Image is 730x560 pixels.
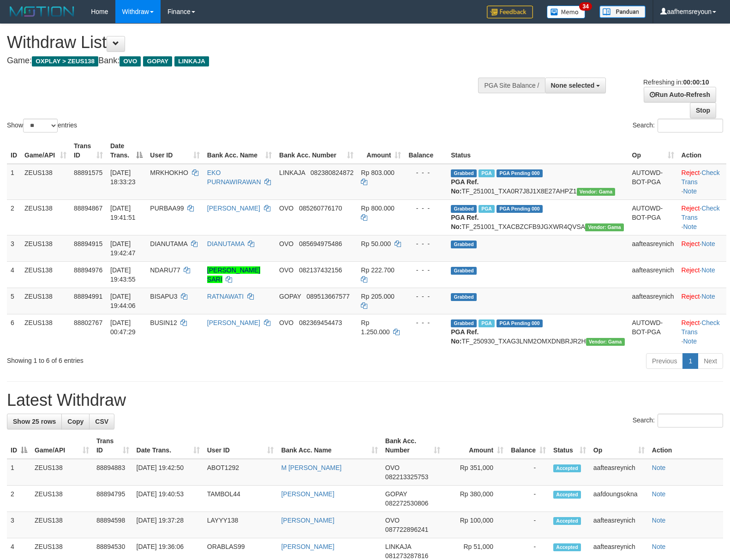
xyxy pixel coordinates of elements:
[31,459,93,486] td: ZEUS138
[382,433,444,459] th: Bank Acc. Number: activate to sort column ascending
[451,178,479,195] b: PGA Ref. No:
[678,314,726,349] td: · ·
[628,288,678,314] td: aafteasreynich
[590,459,648,486] td: aafteasreynich
[361,293,394,300] span: Rp 205.000
[682,319,720,336] a: Check Trans
[107,138,146,164] th: Date Trans.: activate to sort column descending
[361,266,394,274] span: Rp 222.700
[682,205,700,212] a: Reject
[150,266,180,274] span: NDARU77
[579,2,592,11] span: 34
[110,205,136,221] span: [DATE] 19:41:51
[682,293,700,300] a: Reject
[74,293,102,300] span: 88894991
[74,169,102,176] span: 88891575
[110,293,136,309] span: [DATE] 19:44:06
[507,433,550,459] th: Balance: activate to sort column ascending
[21,314,70,349] td: ZEUS138
[7,138,21,164] th: ID
[74,266,102,274] span: 88894976
[7,199,21,235] td: 2
[93,486,133,512] td: 88894795
[447,199,628,235] td: TF_251001_TXACBZCFB9JGXWR4QVSA
[32,56,98,66] span: OXPLAY > ZEUS138
[447,138,628,164] th: Status
[133,512,203,538] td: [DATE] 19:37:28
[7,391,723,409] h1: Latest Withdraw
[682,240,700,247] a: Reject
[203,486,278,512] td: TAMBOL44
[133,459,203,486] td: [DATE] 19:42:50
[7,288,21,314] td: 5
[633,414,723,428] label: Search:
[451,241,477,248] span: Grabbed
[497,319,543,327] span: PGA Pending
[120,56,141,66] span: OVO
[207,266,260,283] a: [PERSON_NAME] SARI
[143,56,172,66] span: GOPAY
[678,288,726,314] td: ·
[408,239,443,248] div: - - -
[150,293,177,300] span: BISAPU3
[7,261,21,288] td: 4
[146,138,203,164] th: User ID: activate to sort column ascending
[553,464,581,472] span: Accepted
[7,314,21,349] td: 6
[150,205,184,212] span: PURBAA99
[74,319,102,326] span: 88802767
[385,552,428,560] span: Copy 081273287816 to clipboard
[361,205,394,212] span: Rp 800.000
[385,473,428,481] span: Copy 082213325753 to clipboard
[31,433,93,459] th: Game/API: activate to sort column ascending
[678,261,726,288] td: ·
[7,235,21,261] td: 3
[385,464,400,471] span: OVO
[281,490,334,498] a: [PERSON_NAME]
[551,82,595,89] span: None selected
[444,486,507,512] td: Rp 380,000
[31,486,93,512] td: ZEUS138
[701,293,715,300] a: Note
[203,512,278,538] td: LAYYY138
[13,418,56,425] span: Show 25 rows
[585,223,624,231] span: Vendor URL: https://trx31.1velocity.biz
[682,205,720,221] a: Check Trans
[385,490,407,498] span: GOPAY
[21,164,70,200] td: ZEUS138
[444,512,507,538] td: Rp 100,000
[7,33,478,52] h1: Withdraw List
[652,490,666,498] a: Note
[150,169,188,176] span: MRKHOKHO
[203,459,278,486] td: ABOT1292
[683,187,697,195] a: Note
[361,240,391,247] span: Rp 50.000
[7,459,31,486] td: 1
[451,319,477,327] span: Grabbed
[678,235,726,261] td: ·
[133,486,203,512] td: [DATE] 19:40:53
[385,500,428,507] span: Copy 082272530806 to clipboard
[683,223,697,230] a: Note
[405,138,447,164] th: Balance
[21,138,70,164] th: Game/API: activate to sort column ascending
[682,353,698,369] a: 1
[277,433,381,459] th: Bank Acc. Name: activate to sort column ascending
[207,205,260,212] a: [PERSON_NAME]
[451,169,477,177] span: Grabbed
[281,543,334,550] a: [PERSON_NAME]
[207,240,245,247] a: DIANUTAMA
[279,266,293,274] span: OVO
[628,164,678,200] td: AUTOWD-BOT-PGA
[451,267,477,275] span: Grabbed
[133,433,203,459] th: Date Trans.: activate to sort column ascending
[7,56,478,66] h4: Game: Bank:
[7,486,31,512] td: 2
[306,293,349,300] span: Copy 089513667577 to clipboard
[275,138,357,164] th: Bank Acc. Number: activate to sort column ascending
[357,138,405,164] th: Amount: activate to sort column ascending
[279,293,301,300] span: GOPAY
[408,168,443,177] div: - - -
[652,464,666,471] a: Note
[507,512,550,538] td: -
